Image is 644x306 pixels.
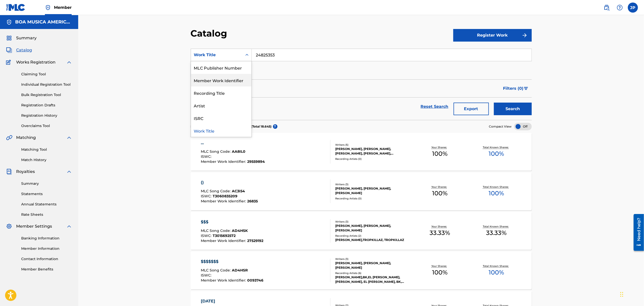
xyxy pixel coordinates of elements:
div: $$$$$$$ [201,259,263,265]
div: [PERSON_NAME], [PERSON_NAME], [PERSON_NAME] [335,224,411,233]
span: ISWC : [201,233,213,238]
span: Royalties [16,169,35,175]
span: 100 % [432,189,447,198]
div: $$$ [201,219,263,225]
span: 100 % [489,268,504,277]
h2: Catalog [191,28,230,39]
p: Total Known Shares: [483,225,510,228]
div: [PERSON_NAME], [PERSON_NAME], [PERSON_NAME], [PERSON_NAME], [PERSON_NAME] [335,147,411,156]
img: Accounts [6,19,12,25]
span: 100 % [432,149,447,158]
div: Work Title [194,52,239,58]
span: 100 % [489,149,504,158]
a: Registration Drafts [21,103,72,108]
div: ... [201,140,265,146]
img: f7272a7cc735f4ea7f67.svg [522,32,528,38]
iframe: Resource Center [630,212,644,253]
span: Member Work Identifier : [201,278,247,283]
a: ...MLC Song Code:AA8IL0ISWC:Member Work Identifier:29559894Writers (5)[PERSON_NAME], [PERSON_NAME... [191,133,532,171]
span: ISWC : [201,154,213,159]
h5: BOA MUSICA AMERICA CORP [15,19,72,25]
div: Writers ( 3 ) [335,220,411,224]
a: Contact Information [21,256,72,262]
span: ISWC : [201,194,213,198]
a: CatalogCatalog [6,47,32,53]
a: Bulk Registration Tool [21,92,72,98]
div: User Menu [628,3,638,13]
a: Public Search [602,3,612,13]
a: Banking Information [21,236,72,241]
div: Recording Artists ( 0 ) [335,197,411,200]
div: ISRC [191,112,251,124]
span: ? [273,124,277,129]
span: Matching [16,135,36,141]
div: Artist [191,99,251,112]
img: help [617,5,623,11]
div: Work Title [191,124,251,137]
p: Your Shares: [431,145,448,149]
img: search [604,5,610,11]
span: Member [54,5,72,10]
div: Member Work Identifier [191,74,251,86]
div: [PERSON_NAME], [PERSON_NAME], [PERSON_NAME] [335,261,411,270]
a: Member Information [21,246,72,251]
div: Writers ( 3 ) [335,257,411,261]
p: Total Known Shares: [483,264,510,268]
a: Summary [21,181,72,186]
div: Widget de chat [619,282,644,306]
div: Arrastrar [620,287,623,302]
a: Claiming Tool [21,72,72,77]
a: Matching Tool [21,147,72,152]
span: AD4HSK [232,228,248,233]
div: () [201,179,258,186]
span: MLC Song Code : [201,268,232,272]
div: [DATE] [201,298,264,304]
a: SummarySummary [6,35,37,41]
div: [PERSON_NAME],BK,EL [PERSON_NAME], [PERSON_NAME], EL [PERSON_NAME], BK, [PERSON_NAME]|BK, [PERSON... [335,275,411,284]
span: AC3I54 [232,189,245,193]
span: Member Work Identifier : [201,238,247,243]
a: Statements [21,191,72,197]
p: Your Shares: [431,185,448,189]
span: Works Registration [16,59,55,65]
p: Your Shares: [431,225,448,228]
a: $$$$$$$MLC Song Code:AD4HSRISWC:Member Work Identifier:0093746Writers (3)[PERSON_NAME], [PERSON_N... [191,252,532,289]
button: Filters (0) [500,82,532,95]
img: expand [66,223,72,229]
div: [PERSON_NAME],TROPKILLAZ, TROPKILLAZ [335,238,411,242]
a: Overclaims Tool [21,123,72,129]
a: $$$MLC Song Code:AD4HSKISWC:T3015692572Member Work Identifier:27529192Writers (3)[PERSON_NAME], [... [191,212,532,250]
span: 33.33 % [430,228,450,237]
p: Total Known Shares: [483,185,510,189]
span: 26835 [247,199,258,203]
span: MLC Song Code : [201,189,232,193]
a: Match History [21,157,72,163]
form: Search Form [191,49,532,120]
span: MLC Song Code : [201,228,232,233]
img: Royalties [6,169,12,175]
button: Register Work [453,29,532,42]
img: Matching [6,135,12,141]
span: 100 % [489,189,504,198]
a: Reset Search [418,101,451,112]
span: T3015692572 [213,233,236,238]
p: Your Shares: [431,264,448,268]
div: MLC Publisher Number [191,61,251,74]
img: expand [66,135,72,141]
a: Registration History [21,113,72,118]
button: Search [494,103,532,115]
button: Export [454,103,489,115]
img: Summary [6,35,12,41]
div: [PERSON_NAME], [PERSON_NAME], [PERSON_NAME] [335,186,411,195]
img: Works Registration [6,59,13,65]
span: Filters ( 0 ) [503,85,524,91]
a: Annual Statements [21,202,72,207]
img: expand [66,59,72,65]
span: Compact View [489,124,512,129]
img: MLC Logo [6,4,25,11]
span: MLC Song Code : [201,149,232,154]
span: Member Settings [16,223,52,229]
img: Member Settings [6,223,12,229]
span: AD4HSR [232,268,248,272]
